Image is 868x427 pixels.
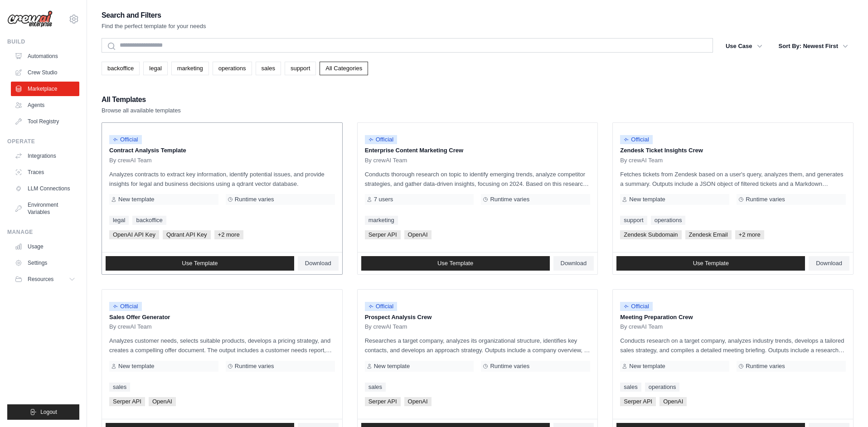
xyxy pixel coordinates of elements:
a: operations [651,216,686,225]
button: Resources [11,272,79,286]
span: New template [118,363,154,370]
p: Sales Offer Generator [109,313,335,322]
span: OpenAI API Key [109,230,159,239]
div: Manage [7,228,79,236]
span: Logout [40,408,57,416]
p: Find the perfect template for your needs [102,22,206,31]
span: By crewAI Team [109,323,152,330]
h2: All Templates [102,93,181,106]
a: Use Template [361,256,550,271]
a: Download [553,256,594,271]
div: Build [7,38,79,45]
a: Marketplace [11,82,79,96]
span: Runtime varies [746,196,785,203]
div: Operate [7,138,79,145]
a: support [620,216,647,225]
a: Download [809,256,849,271]
a: LLM Connections [11,181,79,196]
button: Use Case [720,38,768,54]
span: Official [109,135,142,144]
span: New template [118,196,154,203]
span: Serper API [365,230,401,239]
span: Use Template [693,260,729,267]
span: Serper API [109,397,145,406]
span: Official [620,302,653,311]
a: Settings [11,256,79,270]
h2: Search and Filters [102,9,206,22]
span: OpenAI [404,397,432,406]
span: By crewAI Team [620,157,663,164]
span: Zendesk Subdomain [620,230,681,239]
a: operations [213,62,252,75]
p: Researches a target company, analyzes its organizational structure, identifies key contacts, and ... [365,336,591,355]
img: Logo [7,10,53,28]
a: Use Template [106,256,294,271]
a: Download [298,256,339,271]
a: Tool Registry [11,114,79,129]
span: OpenAI [404,230,432,239]
a: sales [620,383,641,392]
a: All Categories [320,62,368,75]
button: Logout [7,404,79,420]
span: Resources [28,276,53,283]
span: +2 more [735,230,764,239]
a: Traces [11,165,79,180]
a: Integrations [11,149,79,163]
span: Download [305,260,331,267]
span: New template [629,196,665,203]
p: Fetches tickets from Zendesk based on a user's query, analyzes them, and generates a summary. Out... [620,170,846,189]
a: legal [109,216,129,225]
a: backoffice [132,216,166,225]
span: Use Template [182,260,218,267]
a: Environment Variables [11,198,79,219]
p: Analyzes customer needs, selects suitable products, develops a pricing strategy, and creates a co... [109,336,335,355]
span: +2 more [214,230,243,239]
span: Official [365,135,398,144]
span: Official [620,135,653,144]
span: New template [374,363,410,370]
a: support [285,62,316,75]
a: Automations [11,49,79,63]
span: Serper API [620,397,656,406]
span: OpenAI [659,397,687,406]
a: sales [109,383,130,392]
a: backoffice [102,62,140,75]
p: Browse all available templates [102,106,181,115]
span: Official [109,302,142,311]
p: Conducts research on a target company, analyzes industry trends, develops a tailored sales strate... [620,336,846,355]
span: Use Template [437,260,473,267]
span: By crewAI Team [365,323,407,330]
p: Prospect Analysis Crew [365,313,591,322]
span: 7 users [374,196,393,203]
p: Contract Analysis Template [109,146,335,155]
span: By crewAI Team [620,323,663,330]
a: sales [365,383,386,392]
span: By crewAI Team [365,157,407,164]
span: Runtime varies [746,363,785,370]
a: operations [645,383,680,392]
span: Runtime varies [235,363,274,370]
a: Agents [11,98,79,112]
p: Conducts thorough research on topic to identify emerging trends, analyze competitor strategies, a... [365,170,591,189]
p: Enterprise Content Marketing Crew [365,146,591,155]
a: Use Template [616,256,805,271]
span: New template [629,363,665,370]
span: Download [561,260,587,267]
span: Official [365,302,398,311]
span: OpenAI [149,397,176,406]
span: Serper API [365,397,401,406]
span: Runtime varies [490,363,529,370]
span: Runtime varies [490,196,529,203]
span: Runtime varies [235,196,274,203]
a: marketing [171,62,209,75]
p: Meeting Preparation Crew [620,313,846,322]
a: marketing [365,216,398,225]
a: Crew Studio [11,65,79,80]
a: Usage [11,239,79,254]
button: Sort By: Newest First [773,38,853,54]
span: By crewAI Team [109,157,152,164]
a: legal [143,62,167,75]
span: Qdrant API Key [163,230,211,239]
span: Zendesk Email [685,230,732,239]
p: Analyzes contracts to extract key information, identify potential issues, and provide insights fo... [109,170,335,189]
